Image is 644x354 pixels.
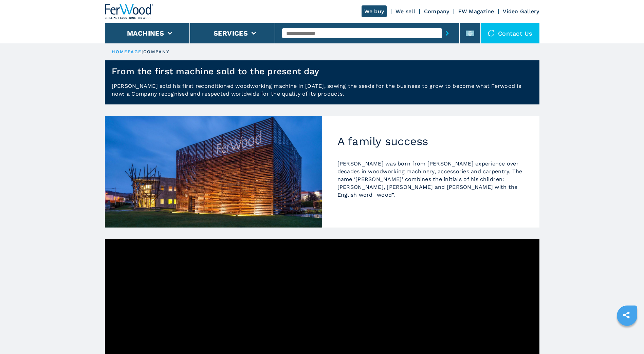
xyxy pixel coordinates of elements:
[112,49,142,54] a: HOMEPAGE
[127,29,164,37] button: Machines
[362,5,387,17] a: We buy
[105,116,322,228] img: A family success
[105,82,539,104] p: [PERSON_NAME] sold his first reconditioned woodworking machine in [DATE], sowing the seeds for th...
[503,8,539,15] a: Video Gallery
[442,25,453,41] button: submit-button
[488,30,495,37] img: Contact us
[458,8,494,15] a: FW Magazine
[395,8,415,15] a: We sell
[337,135,524,148] h2: A family success
[618,307,635,323] a: sharethis
[142,49,143,54] span: |
[424,8,449,15] a: Company
[112,66,319,77] h1: From the first machine sold to the present day
[337,160,524,199] p: [PERSON_NAME] was born from [PERSON_NAME] experience over decades in woodworking machinery, acces...
[615,323,639,349] iframe: Chat
[214,29,248,37] button: Services
[143,49,170,55] p: company
[105,4,154,19] img: Ferwood
[481,23,539,43] div: Contact us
